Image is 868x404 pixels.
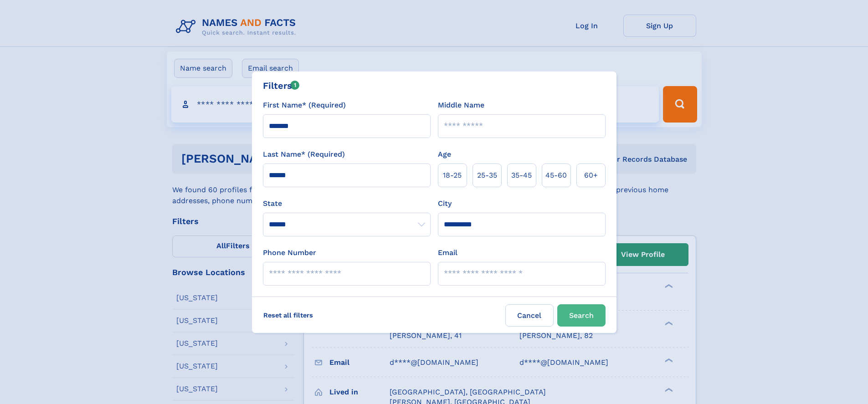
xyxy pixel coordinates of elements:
label: Last Name* (Required) [263,149,345,160]
label: Reset all filters [257,304,319,326]
span: 45‑60 [545,170,567,181]
label: Age [438,149,451,160]
span: 35‑45 [511,170,532,181]
label: First Name* (Required) [263,100,346,111]
label: State [263,198,431,209]
button: Search [557,304,606,327]
span: 60+ [584,170,598,181]
label: Phone Number [263,247,316,258]
span: 18‑25 [443,170,462,181]
span: 25‑35 [477,170,497,181]
label: Cancel [505,304,554,327]
label: Email [438,247,457,258]
div: Filters [263,79,300,92]
label: City [438,198,452,209]
label: Middle Name [438,100,484,111]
